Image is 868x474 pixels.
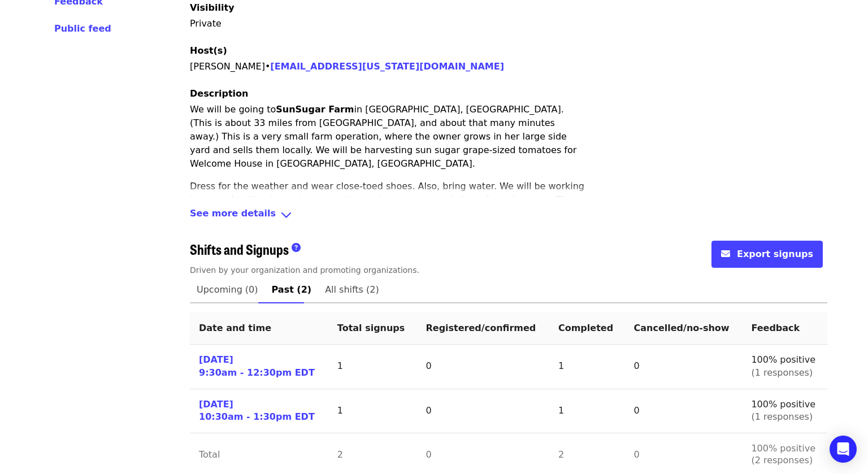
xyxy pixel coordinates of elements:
[318,276,386,303] a: All shifts (2)
[751,411,813,422] span: (1 responses)
[190,61,504,72] span: [PERSON_NAME] •
[199,323,271,333] span: Date and time
[751,367,813,378] span: (1 responses)
[337,323,405,333] span: Total signups
[190,239,289,259] span: Shifts and Signups
[625,389,743,434] td: 0
[270,61,504,72] a: [EMAIL_ADDRESS][US_STATE][DOMAIN_NAME]
[190,45,227,56] span: Host(s)
[265,276,319,303] a: Past (2)
[416,389,549,434] td: 0
[272,282,312,298] span: Past (2)
[634,323,730,333] span: Cancelled/no-show
[549,389,625,434] td: 1
[325,282,379,298] span: All shifts (2)
[190,88,248,99] span: Description
[199,398,315,424] a: [DATE]10:30am - 1:30pm EDT
[426,323,536,333] span: Registered/confirmed
[54,22,163,36] a: Public feed
[280,207,292,223] i: angle-down icon
[190,276,265,303] a: Upcoming (0)
[190,17,827,31] p: Private
[199,354,315,380] a: [DATE]9:30am - 12:30pm EDT
[830,436,857,463] div: Open Intercom Messenger
[558,323,613,333] span: Completed
[190,207,276,223] span: See more details
[711,241,823,268] button: envelope iconExport signups
[54,23,111,34] span: Public feed
[721,249,730,259] i: envelope icon
[549,345,625,389] td: 1
[416,345,549,389] td: 0
[625,345,743,389] td: 0
[328,389,417,434] td: 1
[190,207,827,223] div: See more detailsangle-down icon
[197,282,258,298] span: Upcoming (0)
[199,449,220,460] span: Total
[742,389,827,434] td: 100% positive
[742,345,827,389] td: 100% positive
[190,103,585,171] p: We will be going to in [GEOGRAPHIC_DATA], [GEOGRAPHIC_DATA]. (This is about 33 miles from [GEOGRA...
[190,180,585,220] p: Dress for the weather and wear close-toed shoes. Also, bring water. We will be working in rows of...
[190,2,235,13] span: Visibility
[751,323,800,333] span: Feedback
[190,266,419,275] span: Driven by your organization and promoting organizations.
[292,242,301,253] i: question-circle icon
[328,345,417,389] td: 1
[276,104,354,115] strong: SunSugar Farm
